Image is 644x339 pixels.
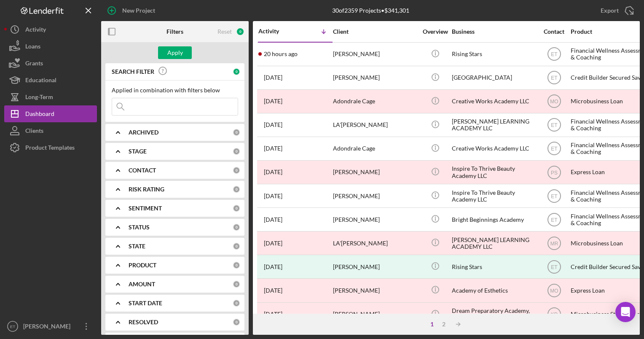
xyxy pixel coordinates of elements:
[333,279,417,301] div: [PERSON_NAME]
[233,299,240,307] div: 0
[551,193,558,199] text: ET
[452,303,536,326] div: Dream Preparatory Academy, INC
[25,105,54,124] div: Dashboard
[452,208,536,231] div: Bright Beginnings Academy
[550,240,558,246] text: MR
[233,261,240,269] div: 0
[129,319,158,326] b: RESOLVED
[129,129,158,136] b: ARCHIVED
[264,121,282,128] time: 2025-05-08 16:20
[551,264,558,270] text: ET
[233,242,240,250] div: 0
[25,89,53,108] div: Long-Term
[4,139,97,156] button: Product Templates
[217,28,232,35] div: Reset
[452,279,536,301] div: Academy of Esthetics
[258,28,295,35] div: Activity
[452,28,536,35] div: Business
[452,43,536,65] div: Rising Stars
[452,114,536,136] div: [PERSON_NAME] LEARNING ACADEMY LLC
[25,122,43,141] div: Clients
[333,114,417,136] div: LA'[PERSON_NAME]
[551,51,558,57] text: ET
[233,167,240,174] div: 0
[264,264,282,270] time: 2024-08-14 16:43
[592,2,640,19] button: Export
[233,129,240,136] div: 0
[550,288,558,294] text: MO
[452,256,536,278] div: Rising Stars
[538,28,570,35] div: Contact
[25,38,40,57] div: Loans
[25,72,56,91] div: Educational
[101,2,164,19] button: New Project
[551,75,558,81] text: ET
[452,67,536,89] div: [GEOGRAPHIC_DATA]
[264,216,282,223] time: 2024-10-01 02:46
[333,90,417,113] div: Adondrale Cage
[452,232,536,254] div: [PERSON_NAME] LEARNING ACADEMY LLC
[4,122,97,139] button: Clients
[112,68,154,75] b: SEARCH FILTER
[129,262,156,269] b: PRODUCT
[129,148,147,155] b: STAGE
[264,98,282,105] time: 2025-07-08 16:09
[233,186,240,193] div: 0
[550,99,558,105] text: MO
[129,224,150,231] b: STATUS
[4,38,97,55] button: Loans
[264,311,282,317] time: 2024-06-20 16:15
[333,43,417,65] div: [PERSON_NAME]
[112,87,238,94] div: Applied in combination with filters below
[264,193,282,199] time: 2024-11-21 20:04
[333,303,417,326] div: [PERSON_NAME]
[233,204,240,212] div: 0
[129,243,145,250] b: STATE
[419,28,451,35] div: Overview
[550,312,558,317] text: KD
[10,324,15,329] text: ET
[551,217,558,223] text: ET
[332,7,409,14] div: 30 of 2359 Projects • $341,301
[264,240,282,247] time: 2024-09-12 16:36
[122,2,155,19] div: New Project
[264,74,282,81] time: 2025-07-15 01:49
[333,28,417,35] div: Client
[236,27,244,36] div: 0
[233,318,240,326] div: 0
[333,161,417,183] div: [PERSON_NAME]
[264,287,282,294] time: 2024-06-25 10:25
[4,89,97,105] button: Long-Term
[25,55,43,74] div: Grants
[333,208,417,231] div: [PERSON_NAME]
[129,281,155,288] b: AMOUNT
[21,318,76,337] div: [PERSON_NAME]
[452,137,536,160] div: Creative Works Academy LLC
[233,280,240,288] div: 0
[129,205,162,212] b: SENTIMENT
[426,321,438,328] div: 1
[4,318,97,335] button: ET[PERSON_NAME]
[4,21,97,38] a: Activity
[264,169,282,175] time: 2025-01-02 19:18
[4,55,97,72] button: Grants
[550,169,557,175] text: PS
[4,105,97,122] button: Dashboard
[233,148,240,155] div: 0
[601,2,619,19] div: Export
[167,46,183,59] div: Apply
[333,256,417,278] div: [PERSON_NAME]
[129,167,156,174] b: CONTACT
[438,321,450,328] div: 2
[452,90,536,113] div: Creative Works Academy LLC
[452,161,536,183] div: Inspire To Thrive Beauty Academy LLC
[4,72,97,89] button: Educational
[551,122,558,128] text: ET
[158,46,192,59] button: Apply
